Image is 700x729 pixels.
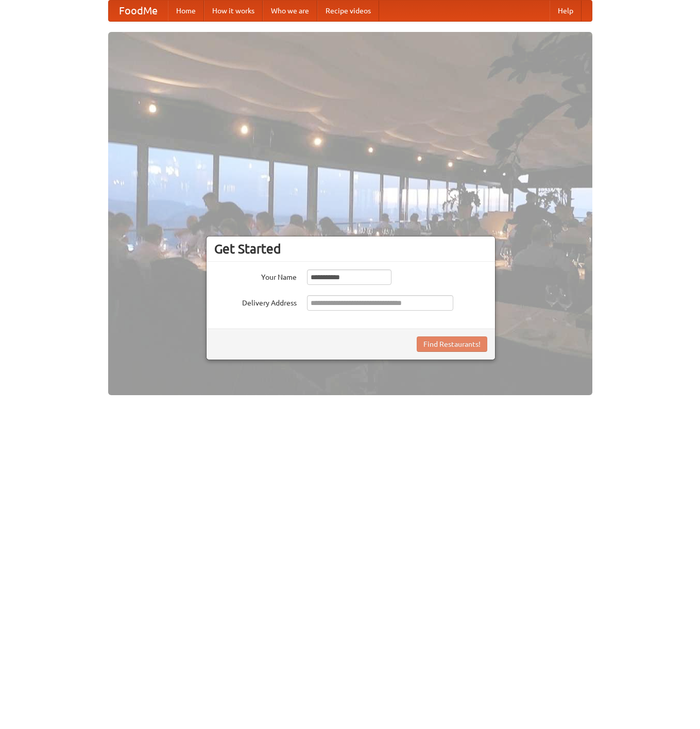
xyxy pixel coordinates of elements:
[263,1,317,21] a: Who we are
[550,1,582,21] a: Help
[214,295,297,308] label: Delivery Address
[214,269,297,282] label: Your Name
[214,241,487,257] h3: Get Started
[204,1,263,21] a: How it works
[317,1,379,21] a: Recipe videos
[417,336,487,352] button: Find Restaurants!
[109,1,168,21] a: FoodMe
[168,1,204,21] a: Home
